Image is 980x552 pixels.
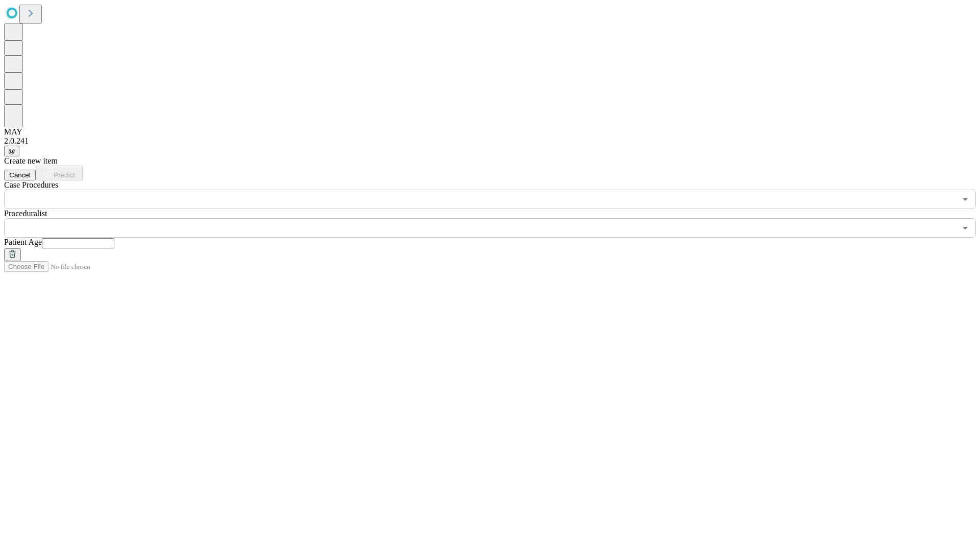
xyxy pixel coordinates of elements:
[9,171,31,179] span: Cancel
[36,166,83,180] button: Predict
[4,170,36,180] button: Cancel
[8,147,15,155] span: @
[958,192,972,206] button: Open
[54,171,75,179] span: Predict
[4,127,976,136] div: MAY
[4,238,42,246] span: Patient Age
[4,136,976,146] div: 2.0.241
[4,209,47,218] span: Proceduralist
[4,156,58,165] span: Create new item
[4,146,19,156] button: @
[4,180,58,189] span: Scheduled Procedure
[958,221,972,235] button: Open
